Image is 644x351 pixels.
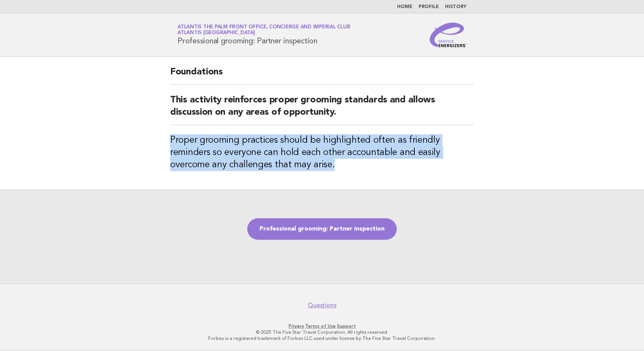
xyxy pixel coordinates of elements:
[305,323,336,329] a: Terms of Use
[170,66,474,85] h2: Foundations
[170,134,474,171] h3: Proper grooming practices should be highlighted often as friendly reminders so everyone can hold ...
[87,323,557,329] p: · ·
[177,25,350,35] a: Atlantis The Palm Front Office, Concierge and Imperial ClubAtlantis [GEOGRAPHIC_DATA]
[419,5,439,9] a: Profile
[170,94,474,125] h2: This activity reinforces proper grooming standards and allows discussion on any areas of opportun...
[87,335,557,341] p: Forbes is a registered trademark of Forbes LLC used under license by The Five Star Travel Corpora...
[308,302,337,309] a: Questions
[177,25,350,45] h1: Professional grooming: Partner inspection
[289,323,304,329] a: Privacy
[177,31,255,36] span: Atlantis [GEOGRAPHIC_DATA]
[397,5,412,9] a: Home
[337,323,356,329] a: Support
[445,5,467,9] a: History
[247,218,397,240] a: Professional grooming: Partner inspection
[430,23,467,47] img: Service Energizers
[87,329,557,335] p: © 2025 The Five Star Travel Corporation. All rights reserved.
